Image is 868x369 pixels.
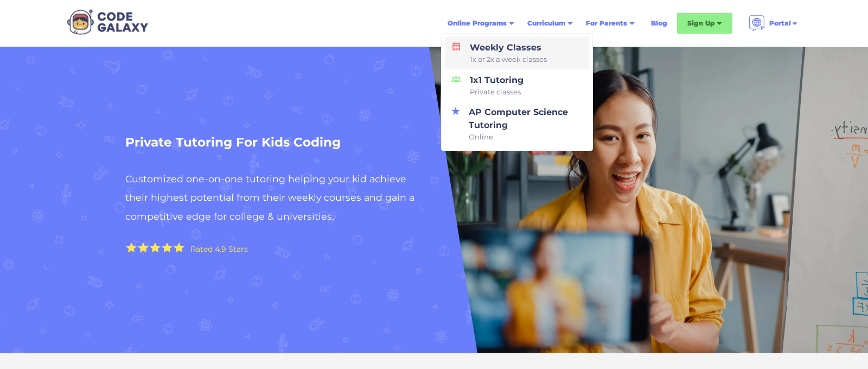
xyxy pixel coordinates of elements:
img: Yellow Star - the Code Galaxy [174,243,184,253]
span: Online [469,132,583,143]
div: Rated 4.9 Stars [190,245,248,253]
div: Curriculum [527,18,565,29]
div: Portal [769,18,791,29]
div: Online Programs [448,18,507,29]
div: Sign Up [677,13,732,34]
a: AP Computer Science TutoringOnline [445,101,589,147]
a: Weekly Classes1x or 2x a week classes [445,37,589,69]
div: For Parents [579,14,641,33]
span: 1x or 2x a week classes [470,54,547,65]
h1: Private Tutoring For Kids Coding [125,131,429,154]
img: Yellow Star - the Code Galaxy [138,243,149,253]
img: Yellow Star - the Code Galaxy [162,243,173,253]
a: 1x1 TutoringPrivate classes [445,69,589,102]
div: Curriculum [521,14,579,33]
div: Portal [742,11,805,36]
div: Sign Up [687,18,714,29]
h2: Customized one-on-one tutoring helping your kid achieve their highest potential from their weekly... [125,170,429,226]
div: 1x1 Tutoring [465,74,524,98]
nav: Online Programs [441,33,593,151]
img: Yellow Star - the Code Galaxy [126,243,137,253]
a: Blog [644,14,674,33]
div: Online Programs [441,14,521,33]
span: Private classes [470,87,524,98]
img: Yellow Star - the Code Galaxy [150,243,161,253]
div: AP Computer Science Tutoring [464,106,583,143]
div: For Parents [586,18,627,29]
div: Weekly Classes [465,41,547,65]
